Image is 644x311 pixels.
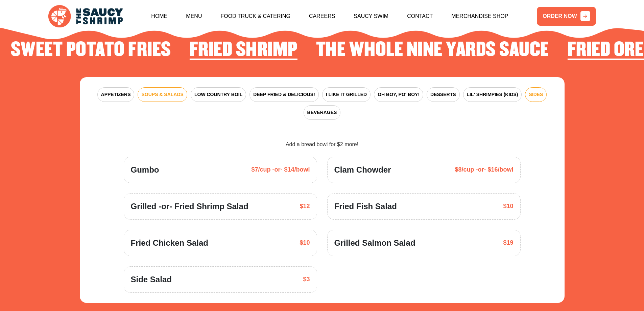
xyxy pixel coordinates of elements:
button: SIDES [525,87,547,102]
h2: Fried Shrimp [190,40,297,61]
span: Side Salad [131,273,172,286]
button: I LIKE IT GRILLED [322,87,371,102]
li: 1 of 4 [190,40,297,63]
span: Grilled -or- Fried Shrimp Salad [131,200,248,213]
button: DEEP FRIED & DELICIOUS! [249,87,319,102]
span: SOUPS & SALADS [141,91,183,98]
span: $12 [300,202,310,211]
a: Home [151,2,167,31]
a: Saucy Swim [354,2,388,31]
li: 4 of 4 [11,40,171,63]
span: OH BOY, PO' BOY! [378,91,420,98]
span: $8/cup -or- $16/bowl [455,165,513,174]
span: DEEP FRIED & DELICIOUS! [253,91,315,98]
button: LIL' SHRIMPIES (KIDS) [463,87,522,102]
button: OH BOY, PO' BOY! [374,87,423,102]
span: $7/cup -or- $14/bowl [251,165,310,174]
a: Menu [186,2,202,31]
span: BEVERAGES [307,109,337,116]
span: Gumbo [131,164,159,176]
button: APPETIZERS [97,87,135,102]
button: SOUPS & SALADS [138,87,187,102]
span: $10 [503,202,513,211]
span: I LIKE IT GRILLED [326,91,367,98]
span: Fried Fish Salad [334,200,397,213]
span: $19 [503,238,513,247]
span: Fried Chicken Salad [131,237,208,249]
span: Grilled Salmon Salad [334,237,415,249]
button: LOW COUNTRY BOIL [191,87,246,102]
button: DESSERTS [427,87,459,102]
h2: Sweet Potato Fries [11,40,171,61]
a: Merchandise Shop [451,2,508,31]
button: BEVERAGES [304,105,341,120]
div: Add a bread bowl for $2 more! [124,140,521,149]
li: 2 of 4 [316,40,549,63]
span: LOW COUNTRY BOIL [194,91,242,98]
span: LIL' SHRIMPIES (KIDS) [467,91,518,98]
a: Careers [309,2,335,31]
a: ORDER NOW [537,7,596,26]
a: Food Truck & Catering [220,2,290,31]
span: APPETIZERS [101,91,131,98]
span: SIDES [529,91,543,98]
span: $10 [300,238,310,247]
h2: The Whole Nine Yards Sauce [316,40,549,61]
span: DESSERTS [430,91,456,98]
a: Contact [407,2,433,31]
span: Clam Chowder [334,164,391,176]
span: $3 [303,275,310,284]
img: logo [48,5,123,28]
